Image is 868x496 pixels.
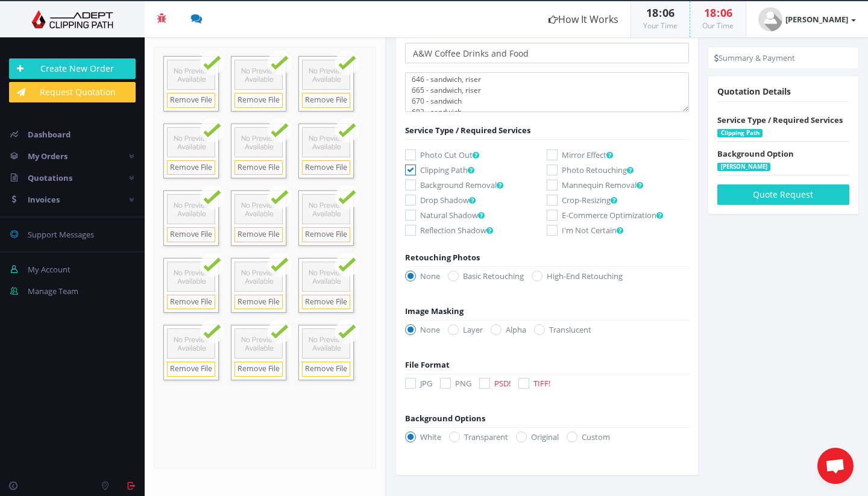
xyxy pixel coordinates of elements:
[302,93,350,108] a: Remove File
[302,227,350,242] a: Remove File
[717,184,849,205] button: Quote Request
[405,251,689,263] div: Retouching Photos
[234,362,283,377] a: Remove File
[9,10,136,28] img: Adept Graphics
[405,43,689,63] input: Your Quotation Title
[658,5,662,20] span: :
[405,224,547,236] label: Reflection Shadow
[704,5,716,20] span: 18
[302,362,350,377] a: Remove File
[547,224,688,236] label: I'm Not Certain
[28,229,94,240] span: Support Messages
[547,164,688,176] label: Photo Retouching
[746,1,868,37] a: [PERSON_NAME]
[405,194,547,206] label: Drop Shadow
[817,448,854,484] a: Open chat
[547,149,688,161] label: Mirror Effect
[532,270,623,282] label: High-End Retouching
[717,163,771,172] label: [PERSON_NAME]
[717,148,794,159] span: Background Option
[716,5,720,20] span: :
[405,209,547,221] label: Natural Shadow
[440,377,471,389] label: PNG
[405,164,547,176] label: Clipping Path
[567,431,610,443] label: Custom
[448,270,524,282] label: Basic Retouching
[494,378,511,389] span: PSD!
[28,172,72,183] span: Quotations
[28,286,78,297] span: Manage Team
[9,58,136,79] a: Create New Order
[28,264,71,275] span: My Account
[405,377,689,424] div: Background Options
[234,227,283,242] a: Remove File
[405,324,440,336] label: None
[167,362,215,377] a: Remove File
[536,1,631,37] a: How It Works
[717,115,843,125] span: Service Type / Required Services
[643,20,678,31] small: Your Time
[533,378,550,389] span: TIFF!
[662,5,675,20] span: 06
[405,179,547,191] label: Background Removal
[167,295,215,310] a: Remove File
[234,93,283,108] a: Remove File
[717,86,791,97] span: Quotation Details
[405,270,689,317] div: Image Masking
[167,160,215,175] a: Remove File
[717,129,763,138] label: Clipping Path
[234,160,283,175] a: Remove File
[28,151,68,162] span: My Orders
[167,227,215,242] a: Remove File
[405,270,440,282] label: None
[405,124,689,136] div: Service Type / Required Services
[758,7,782,31] img: user_default.jpg
[785,14,848,25] strong: [PERSON_NAME]
[702,20,734,31] small: Our Time
[9,82,136,102] a: Request Quotation
[516,431,559,443] label: Original
[449,431,508,443] label: Transparent
[405,431,441,443] label: White
[714,52,795,64] li: Summary & Payment
[646,5,658,20] span: 18
[302,295,350,310] a: Remove File
[547,209,688,221] label: E-Commerce Optimization
[405,149,547,161] label: Photo Cut Out
[491,324,526,336] label: Alpha
[547,179,688,191] label: Mannequin Removal
[28,129,71,140] span: Dashboard
[547,194,688,206] label: Crop-Resizing
[234,295,283,310] a: Remove File
[167,93,215,108] a: Remove File
[720,5,732,20] span: 06
[302,160,350,175] a: Remove File
[534,324,591,336] label: Translucent
[448,324,483,336] label: Layer
[405,377,432,389] label: JPG
[405,324,689,371] div: File Format
[28,194,60,205] span: Invoices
